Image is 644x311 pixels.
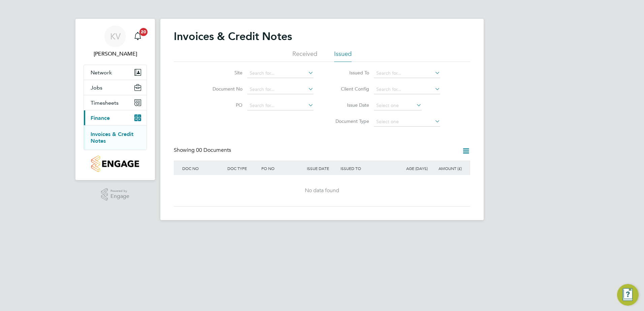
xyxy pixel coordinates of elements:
[330,86,369,92] label: Client Config
[84,26,147,58] a: KV[PERSON_NAME]
[84,110,147,125] button: Finance
[617,284,639,306] button: Engage Resource Center
[75,19,155,180] nav: Main navigation
[247,69,314,78] input: Search for...
[174,30,292,43] h2: Invoices & Credit Notes
[374,69,440,78] input: Search for...
[101,188,130,201] a: Powered byEngage
[305,161,339,176] div: ISSUE DATE
[91,100,119,106] span: Timesheets
[196,147,231,153] span: 00 Documents
[429,161,463,176] div: AMOUNT (£)
[110,32,121,41] span: KV
[260,161,305,176] div: PO NO
[247,85,314,94] input: Search for...
[91,115,110,121] span: Finance
[330,70,369,76] label: Issued To
[84,80,147,95] button: Jobs
[91,131,133,144] a: Invoices & Credit Notes
[395,161,429,176] div: AGE (DAYS)
[204,102,243,108] label: PO
[339,161,395,176] div: ISSUED TO
[292,50,317,62] li: Received
[91,84,102,91] span: Jobs
[174,147,232,154] div: Showing
[84,65,147,80] button: Network
[139,28,148,36] span: 20
[110,188,129,194] span: Powered by
[131,26,144,47] a: 20
[204,70,243,76] label: Site
[84,155,147,172] a: Go to home page
[84,50,147,58] span: Kyle Vause
[84,125,147,150] div: Finance
[374,117,440,127] input: Select one
[334,50,352,62] li: Issued
[181,187,463,194] div: No data found
[91,69,112,76] span: Network
[226,161,260,176] div: DOC TYPE
[110,194,129,199] span: Engage
[330,118,369,124] label: Document Type
[374,85,440,94] input: Search for...
[91,155,139,172] img: countryside-properties-logo-retina.png
[374,101,422,110] input: Select one
[330,102,369,108] label: Issue Date
[247,101,314,110] input: Search for...
[84,95,147,110] button: Timesheets
[204,86,243,92] label: Document No
[181,161,226,176] div: DOC NO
